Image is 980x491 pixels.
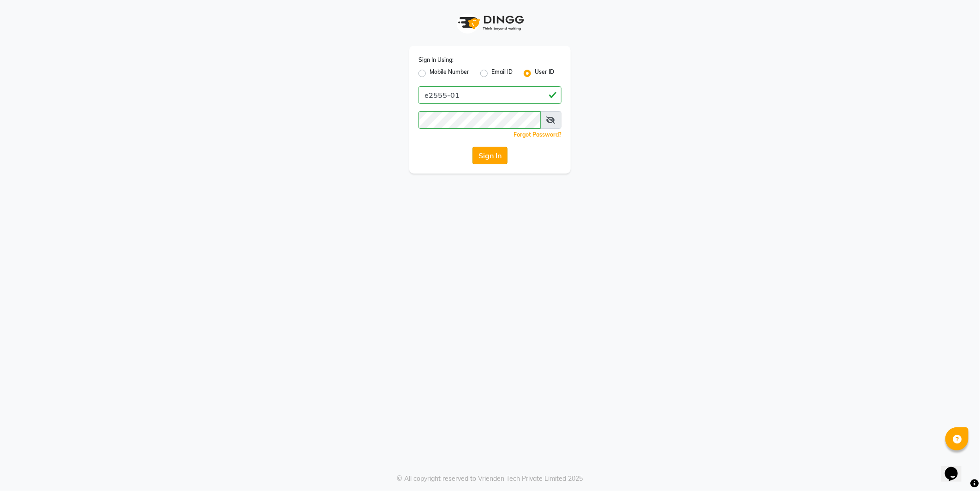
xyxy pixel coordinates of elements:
[535,68,554,79] label: User ID
[472,147,508,164] button: Sign In
[418,111,541,129] input: Username
[418,86,562,104] input: Username
[491,68,513,79] label: Email ID
[453,9,527,36] img: logo1.svg
[514,131,562,138] a: Forgot Password?
[941,454,971,482] iframe: chat widget
[430,68,469,79] label: Mobile Number
[418,56,454,64] label: Sign In Using:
